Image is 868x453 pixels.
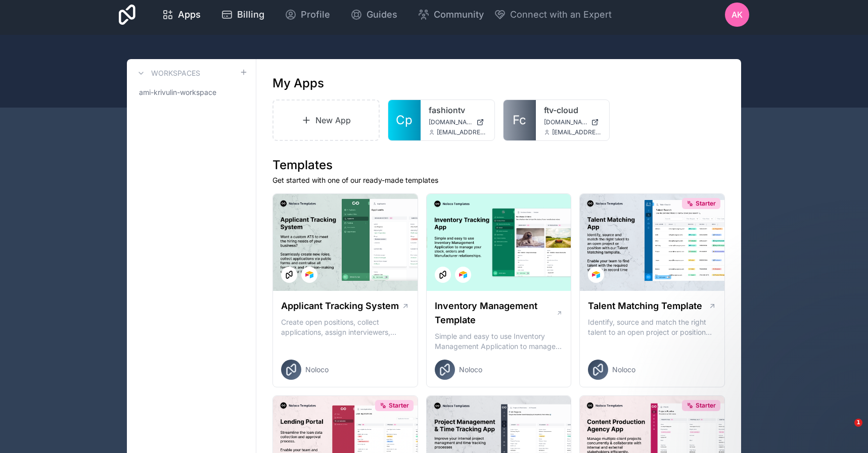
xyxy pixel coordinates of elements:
[178,8,201,22] span: Apps
[281,299,399,313] h1: Applicant Tracking System
[544,104,602,116] a: ftv-cloud
[834,419,858,443] iframe: Intercom live chat
[237,8,264,22] span: Billing
[552,128,602,136] span: [EMAIL_ADDRESS][DOMAIN_NAME]
[544,118,602,126] a: [DOMAIN_NAME]
[305,271,313,279] img: Airtable Logo
[213,4,272,26] a: Billing
[434,8,484,22] span: Community
[459,365,482,375] span: Noloco
[494,8,612,22] button: Connect with an Expert
[588,317,716,337] p: Identify, source and match the right talent to an open project or position with our Talent Matchi...
[696,199,716,208] span: Starter
[544,118,587,126] span: [DOMAIN_NAME]
[854,419,862,427] span: 1
[429,104,486,116] a: fashiontv
[504,100,536,140] a: Fc
[135,67,200,79] a: Workspaces
[435,299,556,327] h1: Inventory Management Template
[409,4,492,26] a: Community
[367,8,397,22] span: Guides
[342,4,405,26] a: Guides
[281,317,409,337] p: Create open positions, collect applications, assign interviewers, centralise candidate feedback a...
[272,175,725,185] p: Get started with one of our ready-made templates
[435,331,563,351] p: Simple and easy to use Inventory Management Application to manage your stock, orders and Manufact...
[437,128,486,136] span: [EMAIL_ADDRESS][DOMAIN_NAME]
[459,271,467,279] img: Airtable Logo
[277,4,338,26] a: Profile
[588,299,702,313] h1: Talent Matching Template
[272,157,725,173] h1: Templates
[389,401,409,410] span: Starter
[592,271,600,279] img: Airtable Logo
[301,8,330,22] span: Profile
[510,8,612,22] span: Connect with an Expert
[154,4,209,26] a: Apps
[272,99,380,141] a: New App
[305,365,329,375] span: Noloco
[513,112,526,128] span: Fc
[135,83,248,102] a: ami-krivulin-workspace
[151,68,200,78] h3: Workspaces
[139,87,216,97] span: ami-krivulin-workspace
[396,112,413,128] span: Cp
[429,118,472,126] span: [DOMAIN_NAME]
[612,365,635,375] span: Noloco
[388,100,421,140] a: Cp
[272,75,324,91] h1: My Apps
[732,9,743,21] span: AK
[429,118,486,126] a: [DOMAIN_NAME]
[666,355,868,426] iframe: Intercom notifications message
